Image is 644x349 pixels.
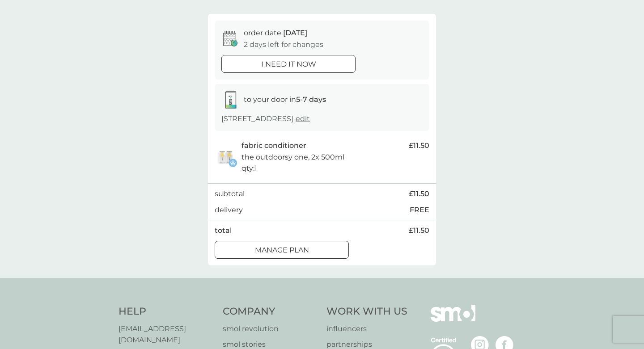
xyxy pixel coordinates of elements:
[409,140,429,151] span: £11.50
[244,27,307,39] p: order date
[241,151,344,163] p: the outdoorsy one, 2x 500ml
[283,29,307,37] span: [DATE]
[223,323,318,335] a: smol revolution
[296,114,310,123] a: edit
[215,204,243,216] p: delivery
[296,95,326,104] strong: 5-7 days
[409,188,429,200] span: £11.50
[431,305,475,335] img: smol
[241,163,257,174] p: qty : 1
[119,323,214,346] a: [EMAIL_ADDRESS][DOMAIN_NAME]
[410,204,429,216] p: FREE
[221,113,310,125] p: [STREET_ADDRESS]
[215,225,232,236] p: total
[326,323,407,335] a: influencers
[326,305,407,319] h4: Work With Us
[241,140,306,151] p: fabric conditioner
[119,305,214,319] h4: Help
[244,39,323,50] p: 2 days left for changes
[244,95,326,104] span: to your door in
[261,59,316,70] p: i need it now
[255,244,309,256] p: Manage plan
[215,241,349,259] button: Manage plan
[409,225,429,236] span: £11.50
[215,188,245,200] p: subtotal
[223,305,318,319] h4: Company
[221,55,356,73] button: i need it now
